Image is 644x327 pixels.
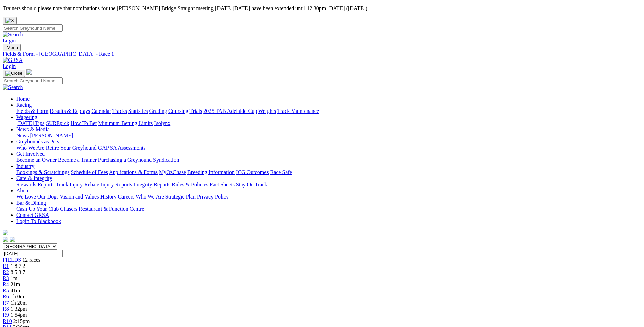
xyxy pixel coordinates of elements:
a: MyOzChase [159,169,186,175]
a: About [16,188,30,193]
div: Care & Integrity [16,182,641,188]
a: [PERSON_NAME] [30,133,73,138]
span: R3 [3,275,9,281]
a: Injury Reports [100,182,132,187]
a: Applications & Forms [109,169,158,175]
a: Login [3,38,16,44]
a: Chasers Restaurant & Function Centre [60,206,144,212]
a: Integrity Reports [133,182,170,187]
a: Privacy Policy [197,194,229,200]
p: Trainers should please note that nominations for the [PERSON_NAME] Bridge Straight meeting [DATE]... [3,5,641,12]
a: Schedule of Fees [71,169,108,175]
a: R9 [3,312,9,318]
a: Bar & Dining [16,200,46,206]
div: Bar & Dining [16,206,641,212]
a: Rules & Policies [172,182,208,187]
a: R7 [3,300,9,306]
a: Minimum Betting Limits [98,120,153,126]
a: [DATE] Tips [16,120,44,126]
a: Who We Are [16,145,44,151]
img: twitter.svg [10,237,15,242]
a: Stewards Reports [16,182,54,187]
a: Calendar [91,108,111,114]
a: Track Injury Rebate [56,182,99,187]
a: Isolynx [154,120,170,126]
a: Coursing [168,108,188,114]
span: 1h 20m [11,300,27,306]
a: R4 [3,281,9,287]
a: Careers [118,194,134,200]
a: Syndication [153,157,179,163]
img: facebook.svg [3,237,8,242]
img: X [5,18,14,23]
img: logo-grsa-white.png [26,69,32,75]
a: We Love Our Dogs [16,194,58,200]
a: Retire Your Greyhound [46,145,97,151]
input: Select date [3,250,63,257]
a: SUREpick [46,120,69,126]
input: Search [3,24,63,32]
span: 21m [11,281,20,287]
a: Racing [16,102,32,108]
a: R10 [3,318,12,324]
span: R2 [3,269,9,275]
a: Login [3,63,16,69]
a: Statistics [128,108,148,114]
a: R1 [3,263,9,269]
a: Results & Replays [50,108,90,114]
img: Close [5,71,22,76]
div: Greyhounds as Pets [16,145,641,151]
a: Fields & Form [16,108,48,114]
img: GRSA [3,57,23,63]
a: Fields & Form - [GEOGRAPHIC_DATA] - Race 1 [3,51,641,57]
a: Industry [16,163,34,169]
a: Login To Blackbook [16,218,61,224]
span: 2:15pm [13,318,30,324]
a: ICG Outcomes [236,169,269,175]
a: Cash Up Your Club [16,206,59,212]
a: News & Media [16,126,50,132]
a: R5 [3,288,9,293]
a: 2025 TAB Adelaide Cup [203,108,257,114]
a: Tracks [112,108,127,114]
span: 12 races [22,257,40,263]
a: Greyhounds as Pets [16,139,59,144]
span: 8 5 3 7 [11,269,25,275]
a: News [16,133,29,138]
a: Trials [189,108,202,114]
div: Racing [16,108,641,114]
a: Vision and Values [60,194,99,200]
img: Search [3,32,23,38]
a: R6 [3,294,9,299]
button: Toggle navigation [3,70,25,77]
a: Become a Trainer [58,157,97,163]
a: Bookings & Scratchings [16,169,69,175]
input: Search [3,77,63,84]
a: Strategic Plan [165,194,196,200]
div: Industry [16,169,641,175]
a: How To Bet [71,120,97,126]
a: Stay On Track [236,182,267,187]
div: Get Involved [16,157,641,163]
a: Who We Are [136,194,164,200]
span: 1h 0m [11,294,24,299]
img: Search [3,84,23,90]
span: 1m [11,275,17,281]
div: About [16,194,641,200]
a: R8 [3,306,9,312]
a: Home [16,96,30,102]
button: Toggle navigation [3,44,21,51]
a: History [100,194,116,200]
a: Become an Owner [16,157,57,163]
img: logo-grsa-white.png [3,230,8,235]
a: Weights [258,108,276,114]
a: Contact GRSA [16,212,49,218]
